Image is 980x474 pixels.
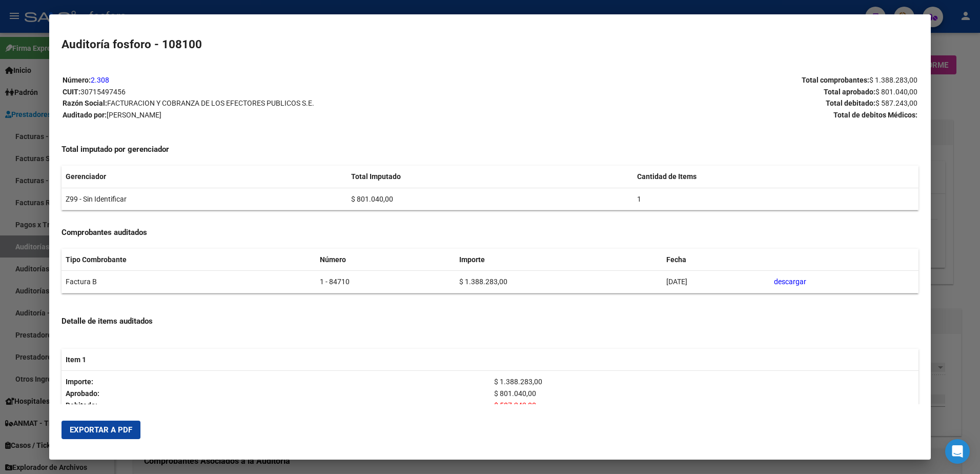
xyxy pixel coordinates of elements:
button: Exportar a PDF [62,421,140,439]
span: $ 587.243,00 [875,99,917,107]
td: Factura B [62,271,316,293]
p: Total debitado: [491,97,917,109]
p: $ 1.388.283,00 [494,376,914,388]
span: Exportar a PDF [70,425,132,434]
td: Z99 - Sin Identificar [62,188,348,210]
th: Fecha [662,249,770,271]
p: $ 801.040,00 [494,388,914,400]
p: Total aprobado: [491,86,917,98]
td: 1 - 84710 [316,271,455,293]
p: Número: [63,74,489,86]
a: descargar [774,278,806,286]
span: $ 1.388.283,00 [869,76,917,84]
th: Importe [455,249,662,271]
span: $ 801.040,00 [875,88,917,96]
a: 2.308 [91,76,109,84]
td: $ 801.040,00 [347,188,633,210]
span: FACTURACION Y COBRANZA DE LOS EFECTORES PUBLICOS S.E. [107,99,314,107]
p: Razón Social: [63,97,489,109]
span: [PERSON_NAME] [107,111,161,119]
th: Cantidad de Items [633,166,919,188]
h4: Detalle de items auditados [62,315,919,327]
p: CUIT: [63,86,489,98]
h4: Total imputado por gerenciador [62,144,919,155]
th: Total Imputado [347,166,633,188]
td: $ 1.388.283,00 [455,271,662,293]
strong: Item 1 [66,355,86,364]
p: Total de debitos Médicos: [491,109,917,121]
th: Tipo Combrobante [62,249,316,271]
p: Importe: [66,376,486,388]
p: Aprobado: [66,388,486,400]
td: 1 [633,188,919,210]
p: Auditado por: [63,109,489,121]
td: [DATE] [662,271,770,293]
th: Número [316,249,455,271]
th: Gerenciador [62,166,348,188]
h4: Comprobantes auditados [62,227,919,239]
p: Debitado: [66,400,486,411]
div: Open Intercom Messenger [945,439,970,464]
span: 30715497456 [80,88,126,96]
h2: Auditoría fosforo - 108100 [62,36,919,53]
p: Total comprobantes: [491,74,917,86]
span: $ 587.243,00 [494,401,536,409]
